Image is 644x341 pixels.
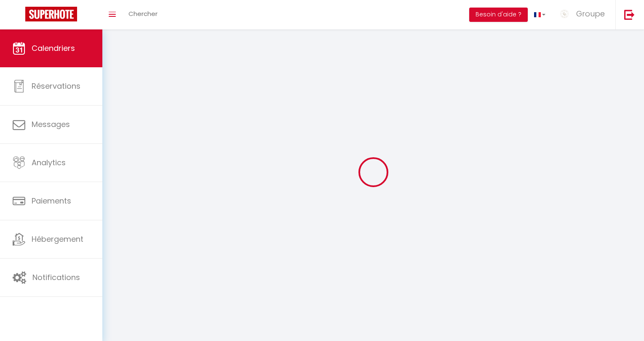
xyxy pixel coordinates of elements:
span: Calendriers [32,43,75,53]
span: Réservations [32,81,80,91]
img: ... [558,8,571,20]
span: Hébergement [32,234,83,244]
span: Groupe [576,8,605,19]
span: Paiements [32,196,71,206]
span: Messages [32,119,70,130]
span: Notifications [32,272,80,283]
img: Super Booking [25,7,77,21]
button: Besoin d'aide ? [469,8,528,22]
span: Analytics [32,157,66,168]
img: logout [624,9,635,20]
span: Chercher [128,9,158,18]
